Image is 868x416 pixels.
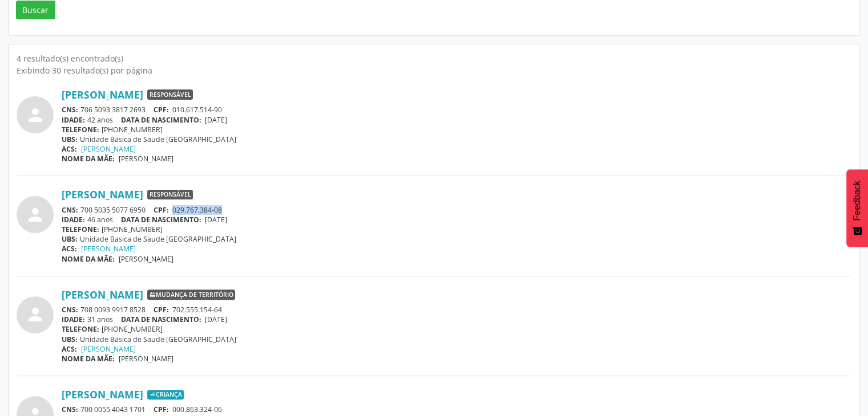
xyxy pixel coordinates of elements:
[121,215,201,225] span: DATA DE NASCIMENTO:
[119,254,173,264] span: [PERSON_NAME]
[205,315,227,324] span: [DATE]
[205,215,227,225] span: [DATE]
[62,215,85,225] span: IDADE:
[17,64,851,76] div: Exibindo 30 resultado(s) por página
[62,134,78,144] span: UBS:
[62,115,851,125] div: 42 anos
[62,305,851,315] div: 708 0093 9917 8528
[62,154,115,164] span: NOME DA MÃE:
[62,324,851,334] div: [PHONE_NUMBER]
[154,405,169,414] span: CPF:
[147,190,193,200] span: Responsável
[62,305,78,315] span: CNS:
[172,105,222,115] span: 010.617.514-90
[62,244,77,254] span: ACS:
[205,115,227,125] span: [DATE]
[154,305,169,315] span: CPF:
[172,305,222,315] span: 702.555.154-64
[25,205,46,225] i: person
[62,388,143,401] a: [PERSON_NAME]
[62,105,78,115] span: CNS:
[62,344,77,354] span: ACS:
[62,188,143,201] a: [PERSON_NAME]
[852,181,862,221] span: Feedback
[62,405,78,414] span: CNS:
[62,205,851,215] div: 700 5035 5077 6950
[62,125,99,134] span: TELEFONE:
[62,144,77,154] span: ACS:
[62,115,85,125] span: IDADE:
[121,115,201,125] span: DATA DE NASCIMENTO:
[119,354,173,364] span: [PERSON_NAME]
[119,154,173,164] span: [PERSON_NAME]
[62,215,851,225] div: 46 anos
[154,205,169,215] span: CPF:
[81,244,136,254] a: [PERSON_NAME]
[62,234,851,244] div: Unidade Basica de Saude [GEOGRAPHIC_DATA]
[147,89,193,100] span: Responsável
[62,105,851,115] div: 706 5093 3817 2693
[62,335,851,344] div: Unidade Basica de Saude [GEOGRAPHIC_DATA]
[62,324,99,334] span: TELEFONE:
[846,169,868,247] button: Feedback - Mostrar pesquisa
[62,88,143,101] a: [PERSON_NAME]
[62,225,851,234] div: [PHONE_NUMBER]
[62,225,99,234] span: TELEFONE:
[62,315,851,324] div: 31 anos
[62,335,78,344] span: UBS:
[62,288,143,301] a: [PERSON_NAME]
[62,134,851,144] div: Unidade Basica de Saude [GEOGRAPHIC_DATA]
[62,205,78,215] span: CNS:
[81,344,136,354] a: [PERSON_NAME]
[62,125,851,134] div: [PHONE_NUMBER]
[154,105,169,115] span: CPF:
[81,144,136,154] a: [PERSON_NAME]
[147,289,235,300] span: Mudança de território
[62,315,85,324] span: IDADE:
[62,234,78,244] span: UBS:
[25,105,46,125] i: person
[147,390,184,400] span: Criança
[62,405,851,414] div: 700 0055 4043 1701
[17,52,851,64] div: 4 resultado(s) encontrado(s)
[121,315,201,324] span: DATA DE NASCIMENTO:
[16,1,55,20] button: Buscar
[172,405,222,414] span: 000.863.324-06
[62,254,115,264] span: NOME DA MÃE:
[25,304,46,325] i: person
[62,354,115,364] span: NOME DA MÃE:
[172,205,222,215] span: 029.767.384-08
